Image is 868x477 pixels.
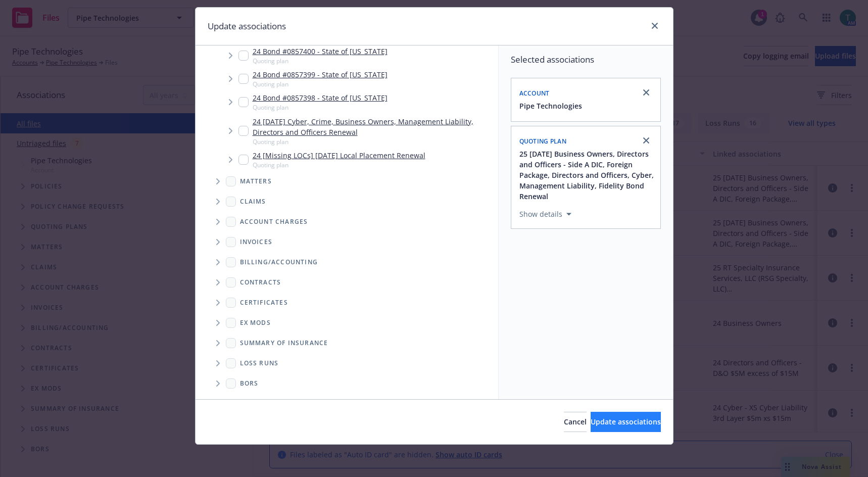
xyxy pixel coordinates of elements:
span: Matters [240,178,272,184]
span: Claims [240,199,266,205]
span: Update associations [591,417,661,426]
span: Ex Mods [240,320,271,326]
a: 24 Bond #0857399 - State of [US_STATE] [253,69,388,80]
span: Certificates [240,300,288,306]
span: Invoices [240,239,273,245]
a: 24 [Missing LOCs] [DATE] Local Placement Renewal [253,150,425,161]
div: Folder Tree Example [196,252,498,394]
a: close [640,86,652,99]
a: 24 Bond #0857398 - State of [US_STATE] [253,92,388,103]
span: Loss Runs [240,360,279,366]
span: Cancel [564,417,587,426]
a: 24 Bond #0857400 - State of [US_STATE] [253,46,388,57]
a: close [640,134,652,147]
button: Show details [515,208,575,220]
span: Quoting plan [253,57,388,65]
h1: Update associations [208,20,286,33]
span: Summary of insurance [240,340,328,346]
span: Quoting plan [253,80,388,88]
span: Contracts [240,279,281,285]
span: Selected associations [511,54,661,66]
span: Account charges [240,219,308,225]
span: Quoting plan [519,137,567,146]
button: 25 [DATE] Business Owners, Directors and Officers - Side A DIC, Foreign Package, Directors and Of... [519,149,654,202]
button: Cancel [564,412,587,432]
button: Update associations [591,412,661,432]
span: Quoting plan [253,103,388,112]
span: Quoting plan [253,161,425,169]
a: close [649,20,661,32]
a: 24 [DATE] Cyber, Crime, Business Owners, Management Liability, Directors and Officers Renewal [253,116,494,137]
span: Quoting plan [253,137,494,146]
span: Billing/Accounting [240,259,318,265]
button: Pipe Technologies [519,101,582,111]
span: Account [519,89,550,98]
span: BORs [240,380,259,387]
